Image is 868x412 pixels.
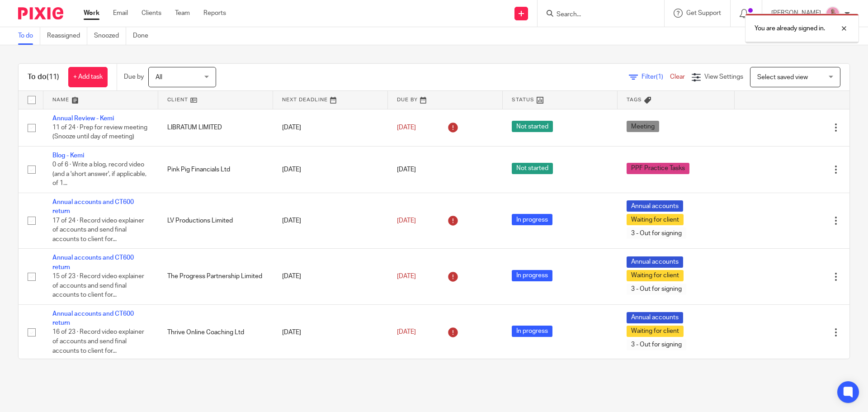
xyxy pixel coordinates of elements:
a: Snoozed [94,27,126,45]
span: Filter [642,74,670,80]
a: Annual accounts and CT600 return [52,311,134,326]
span: 3 - Out for signing [627,339,686,350]
span: All [156,74,162,81]
a: Team [175,9,190,18]
a: Email [113,9,128,18]
span: In progress [512,326,552,337]
span: [DATE] [397,166,416,173]
a: Work [84,9,99,18]
span: 3 - Out for signing [627,284,686,295]
td: Pink Pig Financials Ltd [158,146,273,193]
img: Bio%20-%20Kemi%20.png [826,6,840,21]
span: View Settings [704,74,743,80]
span: [DATE] [397,124,416,131]
td: LV Productions Limited [158,193,273,249]
span: (1) [656,74,663,80]
a: + Add task [68,67,108,87]
span: Select saved view [757,74,808,81]
td: [DATE] [273,109,388,146]
a: Blog - Kemi [52,152,84,159]
span: (11) [47,73,59,81]
span: Meeting [627,121,659,132]
td: Thrive Online Coaching Ltd [158,304,273,360]
span: 15 of 23 · Record video explainer of accounts and send final accounts to client for... [52,273,144,298]
a: To do [18,27,40,45]
p: Due by [124,72,144,81]
span: Not started [512,121,553,132]
a: Clients [142,9,161,18]
span: Annual accounts [627,256,683,268]
span: Waiting for client [627,214,684,225]
span: Tags [627,97,642,102]
span: 3 - Out for signing [627,227,686,239]
span: 16 of 23 · Record video explainer of accounts and send final accounts to client for... [52,329,144,354]
span: [DATE] [397,273,416,279]
span: Annual accounts [627,200,683,212]
img: Pixie [18,7,63,19]
a: Annual Review - Kemi [52,115,114,122]
a: Done [133,27,155,45]
span: Not started [512,163,553,174]
span: [DATE] [397,329,416,336]
td: [DATE] [273,193,388,249]
span: PPF Practice Tasks [627,163,689,174]
h1: To do [28,72,59,82]
span: Annual accounts [627,312,683,323]
span: In progress [512,214,552,225]
a: Reports [203,9,226,18]
span: [DATE] [397,218,416,224]
span: In progress [512,270,552,281]
a: Annual accounts and CT600 return [52,255,134,270]
span: 11 of 24 · Prep for review meeting (Snooze until day of meeting) [52,124,147,140]
td: The Progress Partnership Limited [158,249,273,304]
p: You are already signed in. [755,24,825,33]
td: [DATE] [273,249,388,304]
a: Reassigned [47,27,87,45]
td: LIBRATUM LIMITED [158,109,273,146]
td: [DATE] [273,146,388,193]
span: Waiting for client [627,326,684,337]
span: 0 of 6 · Write a blog, record video (and a 'short answer', if applicable, of 1... [52,162,146,187]
span: 17 of 24 · Record video explainer of accounts and send final accounts to client for... [52,218,144,242]
a: Clear [670,74,685,80]
a: Annual accounts and CT600 return [52,199,134,214]
span: Waiting for client [627,270,684,281]
td: [DATE] [273,304,388,360]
